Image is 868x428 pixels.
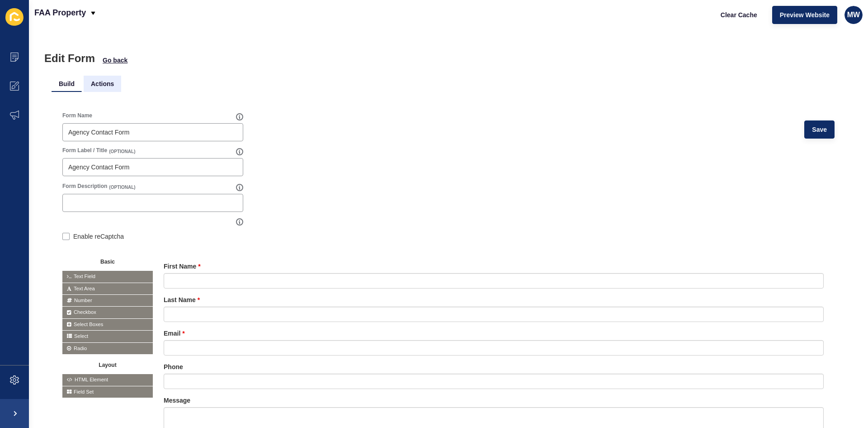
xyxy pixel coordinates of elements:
span: Save [812,125,827,134]
span: (OPTIONAL) [109,149,135,155]
span: Go back [103,56,127,65]
button: Layout [62,359,153,370]
p: FAA Property [34,1,86,24]
button: Clear Cache [713,6,765,24]
span: (OPTIONAL) [109,184,135,191]
label: Form Description [62,183,107,190]
span: Select [62,331,153,342]
button: Save [804,120,835,139]
span: MW [847,10,860,19]
label: Enable reCaptcha [73,232,124,241]
span: Text Field [62,271,153,282]
button: Basic [62,255,153,266]
label: Message [164,396,190,405]
span: Checkbox [62,307,153,318]
span: Field Set [62,386,153,398]
span: Number [62,295,153,306]
label: First Name [164,262,201,271]
button: Preview Website [772,6,837,24]
label: Email [164,329,185,338]
span: Radio [62,343,153,354]
label: Form Label / Title [62,147,107,154]
li: Build [52,76,82,92]
button: Go back [102,56,128,65]
span: Preview Website [780,10,830,19]
label: Form Name [62,112,92,119]
span: Clear Cache [721,10,757,19]
li: Actions [84,76,121,92]
span: HTML Element [62,374,153,385]
h1: Edit Form [44,52,95,65]
label: Phone [164,362,183,371]
label: Last Name [164,295,200,304]
span: Text Area [62,283,153,294]
span: Select Boxes [62,319,153,330]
